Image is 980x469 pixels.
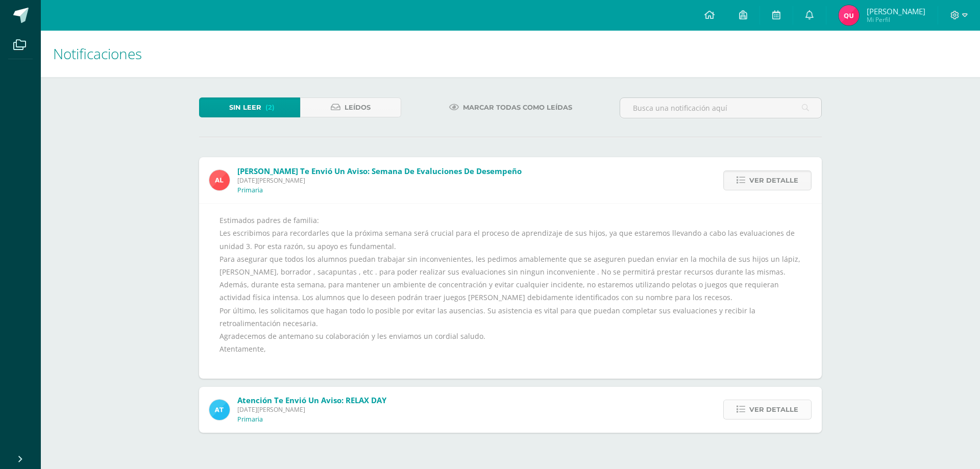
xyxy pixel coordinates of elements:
[237,415,263,424] p: Primaria
[436,97,585,117] a: Marcar todas como leídas
[237,176,522,185] span: [DATE][PERSON_NAME]
[237,395,386,405] span: Atención te envió un aviso: RELAX DAY
[237,186,263,194] p: Primaria
[463,98,572,117] span: Marcar todas como leídas
[300,97,401,117] a: Leídos
[749,400,798,419] span: Ver detalle
[265,98,275,117] span: (2)
[867,15,925,24] span: Mi Perfil
[219,214,801,368] div: Estimados padres de familia: Les escribimos para recordarles que la próxima semana será crucial p...
[839,5,859,26] img: 5c72e188d968881ca8a0c168abe44449.png
[53,44,142,63] span: Notificaciones
[620,98,821,118] input: Busca una notificación aquí
[209,400,230,420] img: 9fc725f787f6a993fc92a288b7a8b70c.png
[237,405,386,414] span: [DATE][PERSON_NAME]
[199,97,300,117] a: Sin leer(2)
[867,6,925,16] span: [PERSON_NAME]
[237,166,522,176] span: [PERSON_NAME] te envió un aviso: Semana de Evaluciones de Desempeño
[749,171,798,190] span: Ver detalle
[345,98,371,117] span: Leídos
[229,98,261,117] span: Sin leer
[209,170,230,190] img: 2ffea78c32313793fe3641c097813157.png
